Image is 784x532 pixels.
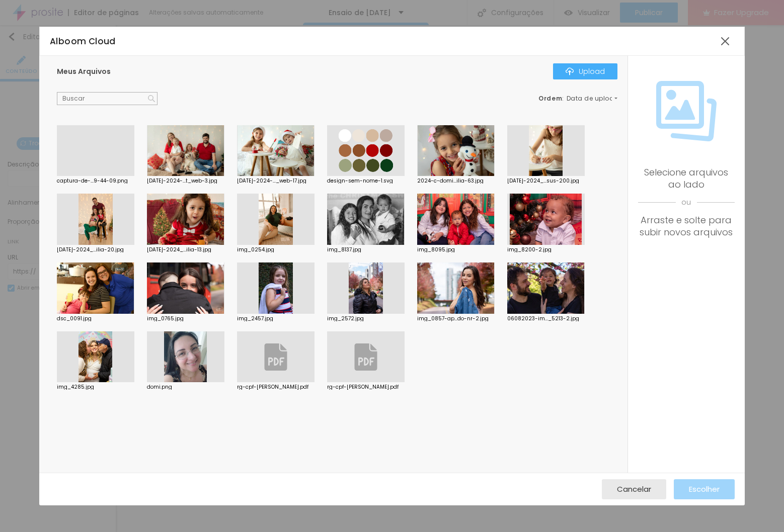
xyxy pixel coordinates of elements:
[50,35,116,47] span: Alboom Cloud
[417,316,495,321] div: img_0857-ap...do-nr-2.jpg
[237,179,315,184] div: [DATE]-2024-..._web-17.jpg
[237,316,315,321] div: img_2457.jpg
[148,95,155,102] img: Icone
[147,385,224,390] div: domi.png
[417,179,495,184] div: 2024-c-domi...ilia-63.jpg
[656,81,717,141] img: Icone
[57,316,134,321] div: dsc_0091.jpg
[327,247,405,252] div: img_8137.jpg
[638,191,735,214] span: ou
[147,247,224,252] div: [DATE]-2024_...ilia-13.jpg
[57,247,134,252] div: [DATE]-2024_...ilia-20.jpg
[638,166,735,238] div: Selecione arquivos ao lado Arraste e solte para subir novos arquivos
[567,96,619,102] span: Data de upload
[602,479,666,499] button: Cancelar
[327,179,405,184] div: design-sem-nome-1.svg
[566,67,574,75] img: Icone
[147,179,224,184] div: [DATE]-2024-...t_web-3.jpg
[507,247,585,252] div: img_8200-2.jpg
[57,66,111,76] span: Meus Arquivos
[566,67,605,75] div: Upload
[507,316,585,321] div: 06082023-im..._5213-2.jpg
[237,385,315,390] div: rg-cpf-[PERSON_NAME].pdf
[327,385,405,390] div: rg-cpf-[PERSON_NAME].pdf
[538,94,562,103] span: Ordem
[538,96,617,102] div: :
[417,247,495,252] div: img_8095.jpg
[57,385,134,390] div: img_4285.jpg
[553,63,617,79] button: IconeUpload
[147,316,224,321] div: img_0765.jpg
[327,316,405,321] div: img_2572.jpg
[689,485,720,493] span: Escolher
[507,179,585,184] div: [DATE]-2024_...sus-200.jpg
[674,479,735,499] button: Escolher
[57,92,158,105] input: Buscar
[237,247,315,252] div: img_0254.jpg
[57,179,134,184] div: captura-de-...9-44-09.png
[617,485,651,493] span: Cancelar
